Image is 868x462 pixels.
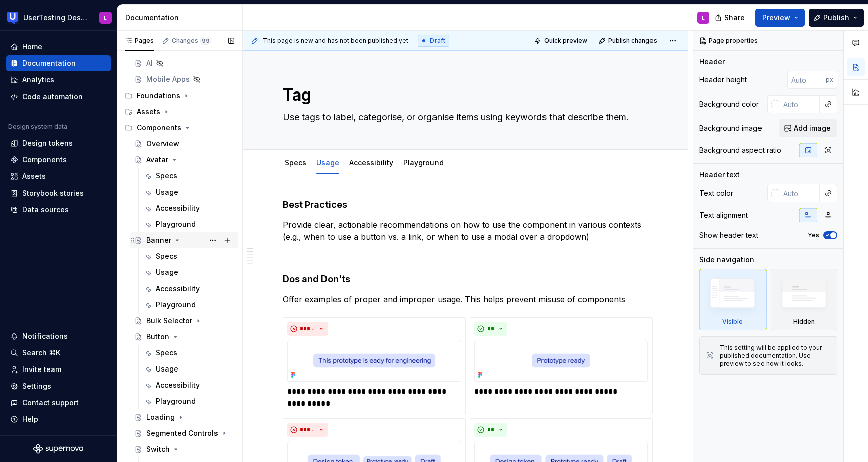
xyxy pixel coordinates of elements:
div: L [702,14,705,22]
svg: Supernova Logo [33,444,83,454]
a: Design tokens [6,135,111,151]
div: Show header text [699,230,758,240]
a: Playground [140,216,238,232]
a: Analytics [6,72,111,88]
a: Documentation [6,55,111,71]
a: Banner [130,232,238,248]
span: 99 [200,37,211,45]
div: Search ⌘K [22,348,60,358]
button: Help [6,411,111,427]
strong: Best Practices [283,199,347,210]
span: Add image [794,123,831,133]
div: Mobile Apps [146,74,190,84]
div: Avatar [146,155,168,165]
button: Search ⌘K [6,345,111,361]
div: Usage [156,187,178,197]
div: Changes [172,37,211,45]
div: Text color [699,188,733,198]
a: Components [6,152,111,168]
div: Documentation [22,58,76,68]
div: Text alignment [699,210,748,220]
div: Banner [146,235,171,245]
p: Provide clear, actionable recommendations on how to use the component in various contexts (e.g., ... [283,219,647,243]
div: Settings [22,381,51,391]
a: Switch [130,441,238,457]
div: Components [22,155,67,165]
a: Bulk Selector [130,313,238,329]
strong: Dos and Don'ts [283,273,350,284]
span: Publish [823,13,849,23]
img: fb5e0788-410c-4587-85e2-3313249b15da.png [474,340,648,382]
span: Publish changes [608,37,657,45]
div: Bulk Selector [146,316,192,326]
input: Auto [779,184,820,202]
div: Assets [22,171,46,181]
div: Background color [699,99,759,109]
a: Segmented Controls [130,425,238,441]
a: Code automation [6,88,111,105]
button: Share [710,9,751,27]
div: Hidden [793,318,815,326]
span: Draft [430,37,445,45]
div: Help [22,414,38,424]
a: Invite team [6,361,111,378]
div: Documentation [125,13,238,23]
a: Specs [140,168,238,184]
div: Contact support [22,398,79,408]
div: Playground [156,396,196,406]
a: Playground [140,297,238,313]
div: Playground [399,152,448,173]
div: Segmented Controls [146,428,218,438]
a: Storybook stories [6,185,111,201]
div: Pages [125,37,154,45]
div: AI [146,58,153,68]
div: Playground [156,300,196,310]
div: Accessibility [156,203,200,213]
div: Header height [699,75,747,85]
div: This setting will be applied to your published documentation. Use preview to see how it looks. [720,344,831,368]
div: Specs [156,348,177,358]
div: Specs [156,251,177,261]
input: Auto [779,95,820,113]
div: Header [699,57,725,67]
div: Background aspect ratio [699,145,781,155]
a: Usage [140,361,238,377]
button: Preview [755,9,805,27]
div: Side navigation [699,255,754,265]
div: Assets [121,104,238,120]
a: AI [130,55,238,71]
div: Playground [156,219,196,229]
a: Playground [140,393,238,409]
a: Home [6,39,111,55]
div: Assets [137,107,160,117]
button: Publish changes [596,34,662,48]
a: Avatar [130,152,238,168]
a: Usage [316,158,339,167]
div: Visible [699,269,767,330]
a: Data sources [6,202,111,218]
div: Header text [699,170,740,180]
button: Quick preview [531,34,592,48]
span: Preview [762,13,790,23]
div: L [104,14,107,22]
div: Usage [156,267,178,278]
div: Visible [722,318,743,326]
div: Foundations [121,87,238,104]
textarea: Tag [281,83,645,107]
p: px [826,76,833,84]
a: Accessibility [140,377,238,393]
button: Add image [779,119,837,137]
div: Foundations [137,90,180,101]
div: Usage [156,364,178,374]
a: Specs [285,158,306,167]
div: Design system data [8,123,67,131]
img: 5c70b22d-8195-4056-9b46-d429455dbdeb.png [287,340,461,382]
a: Overview [130,136,238,152]
span: Quick preview [544,37,587,45]
a: Accessibility [140,281,238,297]
input: Auto [787,71,826,89]
button: UserTesting Design SystemL [2,7,115,28]
button: Notifications [6,328,111,344]
label: Yes [808,231,819,239]
div: Switch [146,444,170,454]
